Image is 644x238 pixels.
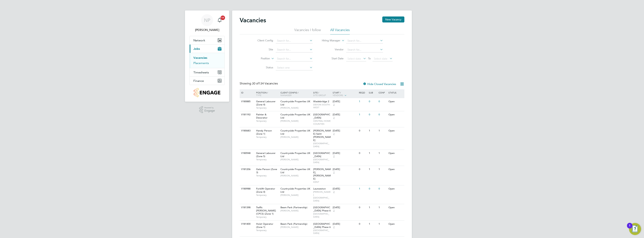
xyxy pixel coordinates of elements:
div: 1 [378,221,387,228]
div: Position / [253,89,280,98]
div: [DATE] [333,113,357,116]
span: 11 [221,16,225,20]
span: Countryside Properties UK Ltd [280,151,310,158]
div: 0 [368,111,378,118]
span: [GEOGRAPHIC_DATA] [313,212,331,218]
div: Open [388,127,404,134]
div: 0 [358,204,368,211]
button: Timesheets [190,68,224,76]
button: Jobs [190,45,224,53]
div: 1 [368,166,378,173]
span: 2 [333,103,335,106]
a: NP[PERSON_NAME] [189,14,225,32]
input: Search for... [346,47,383,52]
div: 1 [358,111,368,118]
div: Open [388,98,404,105]
a: 11 [216,14,223,26]
span: [PERSON_NAME] [280,226,311,229]
div: V180948 [240,150,253,157]
span: [GEOGRAPHIC_DATA] [313,113,330,119]
span: 2 [333,171,335,174]
div: 0 [378,98,387,105]
span: NP [204,18,210,23]
button: New Vacancy [382,16,404,22]
span: Finance [193,79,204,83]
div: 0 [358,166,368,173]
div: V181398 [240,204,253,211]
div: [DATE] [333,152,357,155]
input: Search for... [276,47,313,52]
nav: Main navigation [185,10,229,102]
label: Status [252,66,273,69]
label: Site [252,48,273,51]
div: Site / [312,89,332,98]
div: V181206 [240,166,253,173]
span: [PERSON_NAME] [280,136,311,139]
span: Temporary [256,119,279,122]
a: Placements [193,61,209,65]
div: 1 [629,226,631,231]
div: V181192 [240,111,253,118]
div: 1 [368,127,378,134]
span: Countryside Properties UK Ltd [280,187,310,193]
div: Sub [368,89,378,96]
span: General Labourer (Zone 4) [256,100,276,106]
span: Forklift Operator (Zone 4) [256,187,275,193]
div: V181400 [240,221,253,228]
label: Hiring Manager [319,39,340,43]
span: [GEOGRAPHIC_DATA] [313,151,330,158]
span: [PERSON_NAME], [PERSON_NAME] [313,168,331,180]
div: Open [388,150,404,157]
div: 1 [378,150,387,157]
span: Jobs [193,47,200,51]
span: CENTRAL HOME COUNTIES [313,119,331,125]
span: Select date [374,57,387,60]
span: Temporary [256,136,279,139]
span: Wadebridge 2 [313,100,329,103]
label: Client Config [252,39,273,42]
span: Select date [347,57,361,60]
span: [GEOGRAPHIC_DATA] Phase 6 [313,206,331,212]
div: 0 [368,98,378,105]
span: [GEOGRAPHIC_DATA] [313,229,331,235]
div: [DATE] [333,129,357,132]
span: [PERSON_NAME] [280,209,311,212]
span: General Labourer (Zone 5) [256,151,276,158]
a: Go to home page [189,88,225,97]
div: Status [388,89,404,96]
span: Manager [280,94,291,97]
span: Traffic [PERSON_NAME] (CPCS) (Zone 1) [256,206,276,215]
span: Temporary [256,158,279,161]
div: Client Config / [280,89,312,98]
span: [PERSON_NAME][GEOGRAPHIC_DATA] [313,190,331,202]
img: countryside-properties-logo-retina.png [194,88,220,97]
div: [DATE] [333,206,357,209]
button: Finance [190,77,224,85]
input: Search for... [346,38,383,43]
div: 1 [368,150,378,157]
div: V180885 [240,98,253,105]
label: Hide Closed Vacancies [363,82,396,86]
div: 1 [378,204,387,211]
span: Gate Person (Zone 3) [256,168,277,174]
span: Temporary [256,194,279,197]
span: Countryside Properties UK Ltd [280,113,310,119]
div: Conf [378,89,387,96]
div: [DATE] [333,100,357,103]
span: [GEOGRAPHIC_DATA] [313,158,331,164]
div: 1 [368,221,378,228]
span: DEVON SOUTH-WEST [313,103,331,109]
li: All Vacancies [330,28,350,34]
div: 1 [378,166,387,173]
span: Temporary [256,229,279,232]
div: 1 [378,127,387,134]
input: Search for... [276,56,313,61]
span: Countryside Properties UK Ltd [280,168,310,174]
span: Temporary [256,216,279,219]
div: [DATE] [333,187,357,190]
div: Open [388,185,404,192]
span: Temporary [256,106,279,109]
div: Reqd [358,89,368,96]
span: Launceston [313,187,326,190]
input: Select one [276,65,313,70]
